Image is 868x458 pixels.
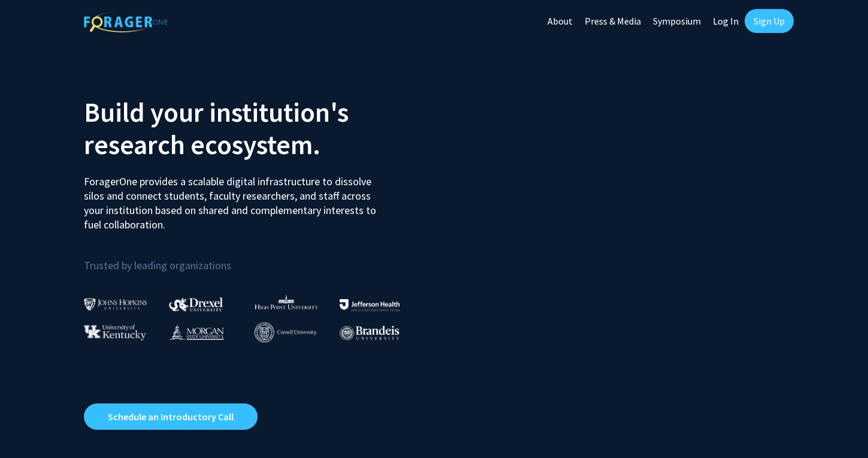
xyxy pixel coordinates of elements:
[84,11,168,32] img: ForagerOne Logo
[340,326,400,341] img: Brandeis University
[84,324,146,341] img: University of Kentucky
[84,96,425,161] h2: Build your institution's research ecosystem.
[340,299,400,311] img: Thomas Jefferson University
[169,297,223,311] img: Drexel University
[84,298,147,311] img: Johns Hopkins University
[84,242,425,275] p: Trusted by leading organizations
[745,9,794,33] a: Sign Up
[84,403,258,430] a: Opens in a new tab
[255,295,318,309] img: High Point University
[169,324,224,340] img: Morgan State University
[255,323,317,342] img: Cornell University
[84,165,385,232] p: ForagerOne provides a scalable digital infrastructure to dissolve silos and connect students, fac...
